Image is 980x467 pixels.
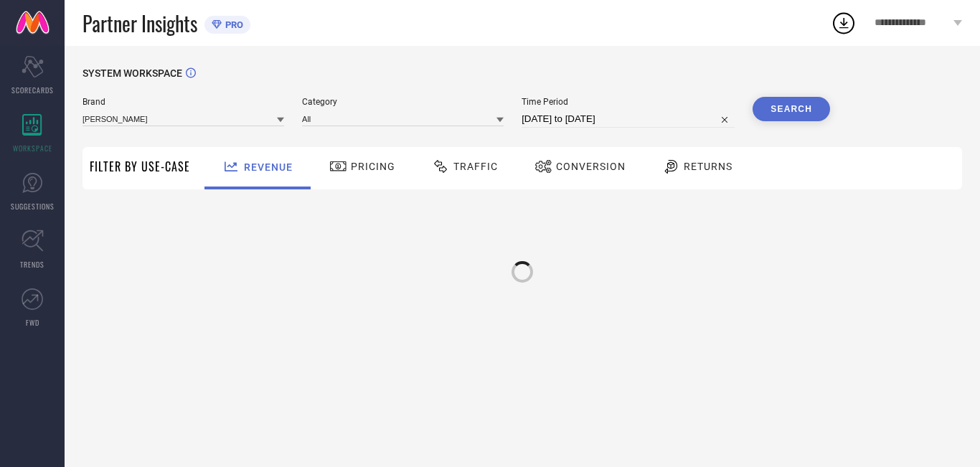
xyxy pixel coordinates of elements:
[11,201,55,212] span: SUGGESTIONS
[83,67,182,79] span: SYSTEM WORKSPACE
[453,161,498,172] span: Traffic
[244,161,293,173] span: Revenue
[11,85,54,95] span: SCORECARDS
[13,143,52,154] span: WORKSPACE
[26,317,39,328] span: FWD
[753,97,830,121] button: Search
[522,97,735,107] span: Time Period
[222,19,243,30] span: PRO
[83,9,197,38] span: Partner Insights
[83,97,284,107] span: Brand
[684,161,732,172] span: Returns
[20,259,44,270] span: TRENDS
[351,161,395,172] span: Pricing
[90,158,190,175] span: Filter By Use-Case
[831,10,857,36] div: Open download list
[522,110,735,128] input: Select time period
[556,161,626,172] span: Conversion
[302,97,504,107] span: Category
